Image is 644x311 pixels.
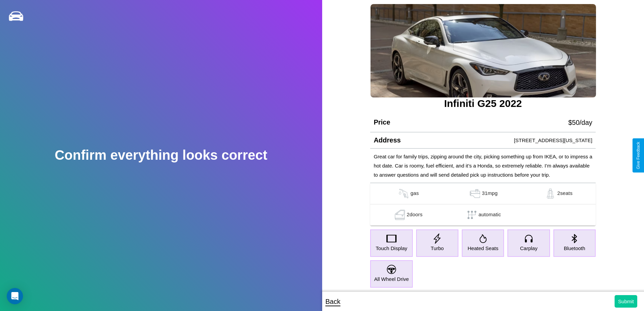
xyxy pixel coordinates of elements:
p: Turbo [431,244,444,253]
button: Submit [615,295,637,308]
h4: Address [374,136,401,144]
img: gas [468,188,482,199]
p: gas [410,188,419,199]
p: $ 50 /day [568,116,592,129]
p: Touch Display [376,244,407,253]
h2: Confirm everything looks correct [55,148,267,163]
p: 2 seats [557,188,572,199]
p: Heated Seats [468,244,498,253]
p: Great car for family trips, zipping around the city, picking something up from IKEA, or to impres... [374,152,592,179]
p: [STREET_ADDRESS][US_STATE] [514,136,592,145]
img: gas [397,188,410,199]
table: simple table [370,183,596,226]
p: All Wheel Drive [374,274,409,284]
h3: Infiniti G25 2022 [370,98,596,109]
p: automatic [479,210,501,220]
div: Give Feedback [636,142,641,169]
h4: Price [374,118,390,126]
img: gas [393,210,407,220]
div: Open Intercom Messenger [7,288,23,304]
p: Back [326,295,340,308]
img: gas [544,188,557,199]
p: 2 doors [407,210,423,220]
p: Carplay [520,244,538,253]
p: 31 mpg [482,188,498,199]
p: Bluetooth [564,244,585,253]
